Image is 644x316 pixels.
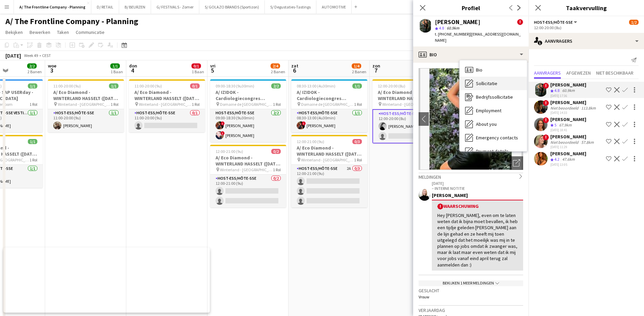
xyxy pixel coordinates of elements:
a: Taken [54,28,72,37]
span: Bekijken [5,29,23,35]
button: G/ FESTIVALS - Zomer [151,0,199,14]
span: 0/2 [271,149,281,154]
h3: A/ Eco Diamond - WINTERLAND HASSELT ([DATE] tem [DATE]) [372,89,448,101]
span: 12:00-20:00 (8u) [378,83,405,88]
span: Afgewezen [566,71,591,75]
button: S/ Degustaties-Tastings [265,0,316,14]
span: 1/1 [109,83,118,88]
div: Waarschuwing [437,203,518,210]
app-job-card: 12:00-21:00 (9u)0/3A/ Eco Diamond - WINTERLAND HASSELT ([DATE] tem [DATE]) Winterland - [GEOGRAPH... [291,135,367,208]
div: Foto's pop-up openen [510,156,523,170]
div: [DATE] 17:36 [550,94,586,98]
span: vri [210,63,216,69]
iframe: Popup CTA [3,248,210,313]
span: Bio [476,67,482,73]
a: Communicatie [73,28,107,37]
img: Crew avatar of foto [419,68,523,170]
span: Host-ess/Hôte-sse [534,20,573,25]
span: Bewerken [30,29,50,35]
span: 12:00-21:00 (9u) [216,149,243,154]
a: Bekijken [3,28,25,37]
span: Winterland - [GEOGRAPHIC_DATA] [382,102,435,107]
span: 4.2 [554,157,559,162]
span: 1/4 [352,63,361,68]
h1: A/ The Frontline Company - Planning [5,16,138,26]
span: 11:00-20:00 (9u) [53,83,81,88]
span: zon [372,63,380,69]
div: 12:00-20:00 (8u) [534,25,639,30]
h3: Taakvervulling [529,3,644,12]
span: ! [543,100,549,106]
div: [DATE] [5,52,21,59]
span: | [EMAIL_ADDRESS][DOMAIN_NAME] [435,32,521,43]
app-job-card: 09:00-18:30 (9u30min)2/2A/ IZIDOK - Cardiologiecongres Rétrospective - 05+06/12/25 - Ronchinne Do... [210,79,286,142]
div: Bedrijfssollicitatie [460,90,527,104]
span: 1 Rol [273,167,281,172]
span: 4.8 [439,25,444,31]
app-card-role: Host-ess/Hôte-sse5A1/212:00-20:00 (8u)[PERSON_NAME] [372,109,448,143]
button: A/ The Frontline Company - Planning [14,0,91,14]
div: 12:00-20:00 (8u)1/2A/ Eco Diamond - WINTERLAND HASSELT ([DATE] tem [DATE]) Winterland - [GEOGRAPH... [372,79,448,143]
h3: Verjaardag [419,307,523,313]
div: 113.8km [580,105,597,111]
span: 1/1 [352,83,362,88]
div: 2 Banen [352,69,366,74]
span: Winterland - [GEOGRAPHIC_DATA] [139,102,192,107]
div: Emergency contacts [460,131,527,144]
button: AUTOMOTIVE [316,0,352,14]
span: 4.8 [554,88,559,93]
span: Winterland - [GEOGRAPHIC_DATA] [301,157,354,162]
div: [PERSON_NAME] [550,116,586,122]
button: Host-ess/Hôte-sse [534,20,578,25]
span: 08:30-13:00 (4u30min) [297,83,335,88]
div: Bio [460,63,527,77]
app-job-card: 11:00-20:00 (9u)1/1A/ Eco Diamond - WINTERLAND HASSELT ([DATE] tem [DATE]) Winterland - [GEOGRAPH... [48,79,124,132]
span: Winterland - [GEOGRAPHIC_DATA] [58,102,111,107]
div: 2 Banen [27,69,42,74]
span: 1/1 [28,139,37,144]
div: 11:00-20:00 (9u)0/1A/ Eco Diamond - WINTERLAND HASSELT ([DATE] tem [DATE]) Winterland - [GEOGRAPH... [129,79,205,132]
h3: Profiel [413,3,529,12]
span: 12:00-21:00 (9u) [297,139,324,144]
span: zat [291,63,298,69]
span: 5 [209,66,216,74]
span: 1/2 [629,20,639,25]
div: Hey [PERSON_NAME], even om te laten weten dat ik bijna moet bevallen, ik heb een tijdje geleden [... [437,212,518,268]
div: [PERSON_NAME] [432,192,523,198]
div: [DATE] 18:41 [550,128,586,132]
span: Domaine de [GEOGRAPHIC_DATA] [301,102,354,107]
span: 1/1 [28,83,37,88]
div: Niet beoordeeld [550,140,580,145]
span: Bedrijfssollicitatie [476,94,513,100]
div: 08:30-13:00 (4u30min)1/1A/ IZIDOK - Cardiologiecongres Rétrospective - 05+06/12/25 - Ronchinne Do... [291,79,367,132]
span: 09:00-18:30 (9u30min) [216,83,254,88]
span: About you [476,121,497,127]
button: B/ BEURZEN [119,0,151,14]
span: 60.9km [445,25,461,31]
span: 1 Rol [30,157,37,162]
span: Employment [476,107,501,114]
div: Bekijken 1 meer meldingen [419,280,523,286]
h3: A/ IZIDOK - Cardiologiecongres Rétrospective - 05+06/12/25 - Ronchinne [210,89,286,101]
div: 1 Baan [111,69,123,74]
span: don [129,63,137,69]
span: Winterland - [GEOGRAPHIC_DATA] [220,167,273,172]
span: ! [543,134,549,140]
div: Meldingen [419,173,523,180]
app-card-role: Host-ess/Hôte-sse0/111:00-20:00 (9u) [129,109,205,132]
div: 47.6km [561,157,576,162]
p: – INTERNE NOTITIE [432,186,523,191]
h3: A/ Eco Diamond - WINTERLAND HASSELT ([DATE] tem [DATE]) [210,155,286,167]
div: Bio [413,46,529,63]
div: About you [460,117,527,131]
div: [PERSON_NAME] [550,151,586,157]
p: [DATE] [432,181,523,186]
div: CEST [42,53,51,58]
span: ! [221,131,225,135]
div: 57.8km [580,140,595,145]
div: Sollicitatie [460,77,527,90]
h3: A/ Eco Diamond - WINTERLAND HASSELT ([DATE] tem [DATE]) [291,145,367,157]
div: [PERSON_NAME] [550,82,586,88]
span: 1 Rol [30,102,37,107]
